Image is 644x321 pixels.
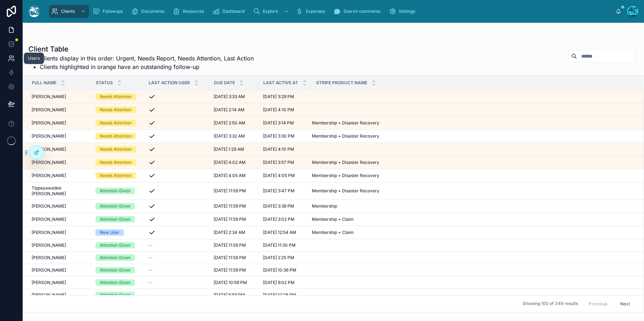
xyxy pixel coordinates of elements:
[214,94,254,100] a: [DATE] 3:33 AM
[32,242,87,248] a: [PERSON_NAME]
[95,172,140,179] a: Needs Attention
[32,80,56,86] span: Full Name
[312,216,634,222] a: Membership + Claim
[312,173,379,178] span: Membership + Disaster Recovery
[615,298,635,309] button: Next
[263,255,294,261] span: [DATE] 2:25 PM
[312,216,354,222] span: Membership + Claim
[263,267,296,273] span: [DATE] 10:36 PM
[263,120,294,126] span: [DATE] 3:14 PM
[32,185,87,197] span: Tippayawadee [PERSON_NAME]
[523,301,578,307] span: Showing 100 of 349 results
[214,242,254,248] a: [DATE] 11:59 PM
[100,255,131,261] div: Attention Given
[263,242,307,248] a: [DATE] 11:30 PM
[263,292,296,298] span: [DATE] 12:28 PM
[263,188,295,194] span: [DATE] 3:47 PM
[32,255,66,261] span: [PERSON_NAME]
[263,216,307,222] a: [DATE] 3:02 PM
[40,54,254,63] li: Clients display in this order: Urgent, Needs Report, Needs Attention, Last Action
[32,292,87,298] a: [PERSON_NAME]
[312,188,379,194] span: Membership + Disaster Recovery
[214,188,254,194] a: [DATE] 11:59 PM
[95,229,140,236] a: New User
[214,203,254,209] a: [DATE] 11:59 PM
[214,292,254,298] a: [DATE] 6:59 PM
[32,94,66,100] span: [PERSON_NAME]
[100,267,131,273] div: Attention Given
[312,230,354,235] span: Membership + Claim
[148,280,205,285] a: --
[214,216,254,222] a: [DATE] 11:59 PM
[214,146,244,152] span: [DATE] 1:29 AM
[331,5,385,18] a: Search comments
[32,255,87,261] a: [PERSON_NAME]
[32,173,66,178] span: [PERSON_NAME]
[214,267,246,273] span: [DATE] 11:59 PM
[32,203,87,209] a: [PERSON_NAME]
[312,230,634,235] a: Membership + Claim
[312,188,634,194] a: Membership + Disaster Recovery
[214,216,246,222] span: [DATE] 11:59 PM
[306,9,325,14] span: Expenses
[214,133,254,139] a: [DATE] 3:32 AM
[214,255,254,261] a: [DATE] 11:59 PM
[312,203,337,209] span: Membership
[263,9,278,14] span: Explore
[49,5,89,18] a: Clients
[100,279,131,286] div: Attention Given
[32,230,66,235] span: [PERSON_NAME]
[100,172,132,179] div: Needs Attention
[214,173,254,178] a: [DATE] 4:05 AM
[263,230,307,235] a: [DATE] 12:54 AM
[95,120,140,126] a: Needs Attention
[95,242,140,248] a: Attention Given
[263,107,294,113] span: [DATE] 4:10 PM
[32,267,87,273] a: [PERSON_NAME]
[32,203,66,209] span: [PERSON_NAME]
[100,159,132,166] div: Needs Attention
[263,94,307,100] a: [DATE] 3:29 PM
[28,44,254,54] h1: Client Table
[148,292,205,298] a: --
[263,230,296,235] span: [DATE] 12:54 AM
[32,120,66,126] span: [PERSON_NAME]
[95,188,140,194] a: Attention Given
[312,133,379,139] span: Membership + Disaster Recovery
[95,146,140,153] a: Needs Attention
[263,80,298,86] span: Last active at
[263,203,294,209] span: [DATE] 3:38 PM
[100,216,131,223] div: Attention Given
[32,230,87,235] a: [PERSON_NAME]
[61,9,75,14] span: Clients
[32,292,66,298] span: [PERSON_NAME]
[148,242,153,248] span: --
[95,279,140,286] a: Attention Given
[100,93,132,100] div: Needs Attention
[343,9,380,14] span: Search comments
[387,5,420,18] a: Settings
[214,146,254,152] a: [DATE] 1:29 AM
[294,5,330,18] a: Expenses
[312,133,634,139] a: Membership + Disaster Recovery
[312,160,379,165] span: Membership + Disaster Recovery
[148,255,205,261] a: --
[214,203,246,209] span: [DATE] 11:59 PM
[100,203,131,209] div: Attention Given
[45,4,616,19] div: scrollable content
[214,255,246,261] span: [DATE] 11:59 PM
[103,9,123,14] span: Followups
[95,133,140,139] a: Needs Attention
[28,6,40,17] img: App logo
[263,280,307,285] a: [DATE] 9:02 PM
[95,107,140,113] a: Needs Attention
[214,230,254,235] a: [DATE] 2:34 AM
[32,280,66,285] span: [PERSON_NAME]
[100,229,120,236] div: New User
[148,267,153,273] span: --
[263,188,307,194] a: [DATE] 3:47 PM
[32,94,87,100] a: [PERSON_NAME]
[263,255,307,261] a: [DATE] 2:25 PM
[214,173,246,178] span: [DATE] 4:05 AM
[214,160,246,165] span: [DATE] 4:02 AM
